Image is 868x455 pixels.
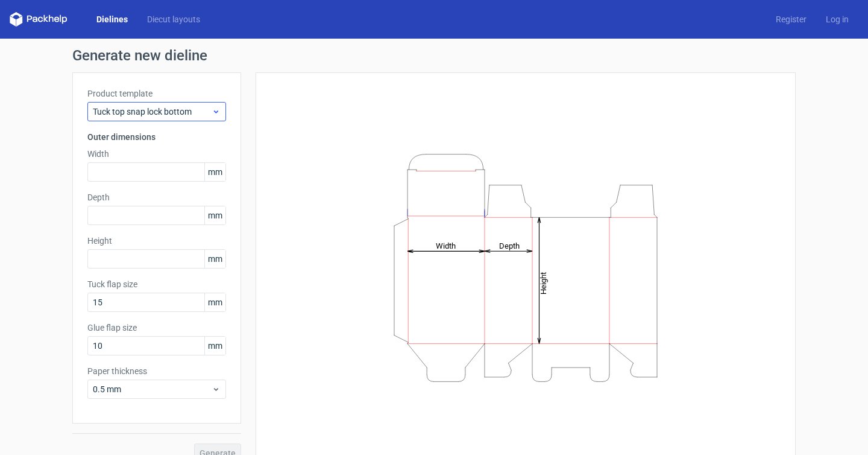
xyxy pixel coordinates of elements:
[539,272,548,294] tspan: Height
[87,191,226,203] label: Depth
[499,241,520,250] tspan: Depth
[87,322,226,334] label: Glue flap size
[137,13,210,25] a: Diecut layouts
[87,131,226,143] h3: Outer dimensions
[204,337,225,355] span: mm
[816,13,858,25] a: Log in
[204,163,225,181] span: mm
[436,241,456,250] tspan: Width
[87,278,226,290] label: Tuck flap size
[93,106,212,118] span: Tuck top snap lock bottom
[72,48,796,63] h1: Generate new dieline
[204,206,225,224] span: mm
[204,250,225,268] span: mm
[87,13,137,25] a: Dielines
[87,148,226,160] label: Width
[87,87,226,100] label: Product template
[766,13,816,25] a: Register
[87,235,226,247] label: Height
[87,365,226,377] label: Paper thickness
[204,293,225,311] span: mm
[93,383,212,395] span: 0.5 mm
